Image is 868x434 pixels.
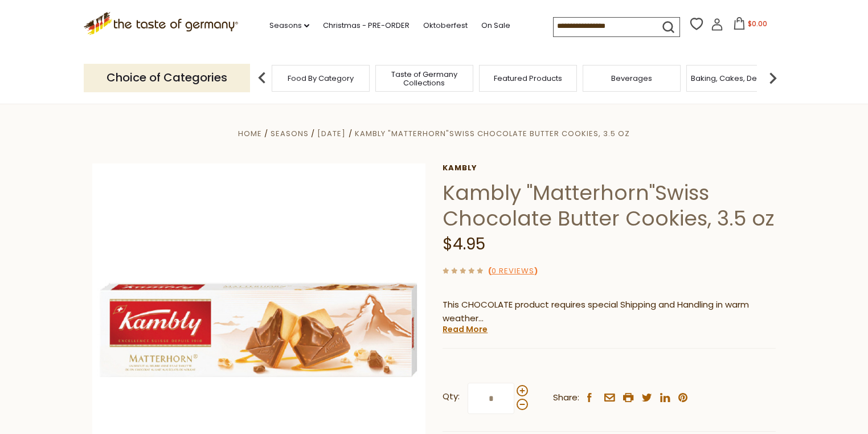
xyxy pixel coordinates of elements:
[355,128,630,139] a: Kambly "Matterhorn"Swiss Chocolate Butter Cookies, 3.5 oz
[488,265,538,276] span: ( )
[553,391,579,405] span: Share:
[251,67,273,89] img: previous arrow
[423,19,468,32] a: Oktoberfest
[443,324,488,335] a: Read More
[269,19,309,32] a: Seasons
[271,128,309,139] a: Seasons
[611,74,652,83] a: Beverages
[443,163,776,173] a: Kambly
[443,233,485,255] span: $4.95
[238,128,262,139] a: Home
[726,17,774,34] button: $0.00
[317,128,346,139] a: [DATE]
[468,383,514,414] input: Qty:
[443,298,776,326] p: This CHOCOLATE product requires special Shipping and Handling in warm weather
[492,265,534,277] a: 0 Reviews
[443,390,460,404] strong: Qty:
[748,19,767,28] span: $0.00
[761,67,784,89] img: next arrow
[443,180,776,231] h1: Kambly "Matterhorn"Swiss Chocolate Butter Cookies, 3.5 oz
[323,19,410,32] a: Christmas - PRE-ORDER
[288,74,354,83] a: Food By Category
[494,74,562,83] a: Featured Products
[481,19,510,32] a: On Sale
[84,64,250,92] p: Choice of Categories
[379,70,470,87] a: Taste of Germany Collections
[691,74,779,83] a: Baking, Cakes, Desserts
